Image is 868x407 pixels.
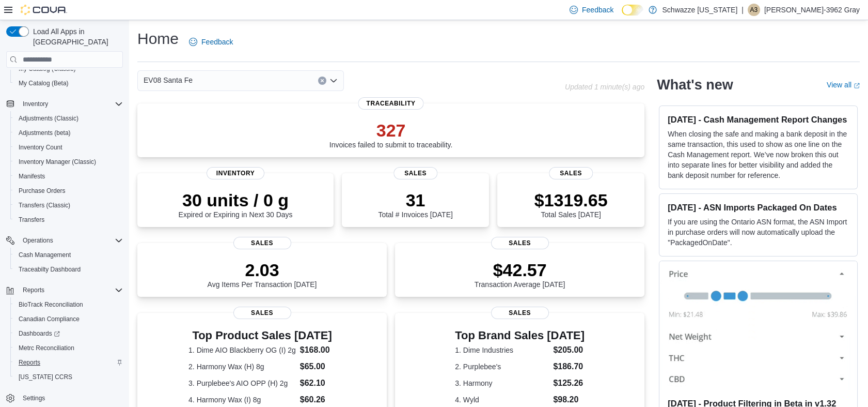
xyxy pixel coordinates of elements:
[19,114,78,123] span: Adjustments (Classic)
[378,190,452,219] div: Total # Invoices [DATE]
[582,5,613,15] span: Feedback
[741,4,744,16] p: |
[179,190,293,219] div: Expired or Expiring in Next 30 Days
[23,100,48,108] span: Inventory
[10,140,127,155] button: Inventory Count
[14,327,64,340] a: Dashboards
[10,370,127,384] button: [US_STATE] CCRS
[455,361,549,372] dt: 2. Purplebee's
[14,199,123,212] span: Transfers (Classic)
[10,155,127,169] button: Inventory Manager (Classic)
[10,262,127,277] button: Traceabilty Dashboard
[14,371,76,383] a: [US_STATE] CCRS
[14,170,49,183] a: Manifests
[14,170,123,183] span: Manifests
[10,76,127,91] button: My Catalog (Beta)
[208,260,317,289] div: Avg Items Per Transaction [DATE]
[201,37,233,47] span: Feedback
[14,342,123,354] span: Metrc Reconciliation
[300,377,336,389] dd: $62.10
[10,297,127,312] button: BioTrack Reconciliation
[475,260,565,289] div: Transaction Average [DATE]
[208,260,317,280] p: 2.03
[2,390,127,405] button: Settings
[14,249,123,261] span: Cash Management
[10,169,127,184] button: Manifests
[29,26,123,47] span: Load All Apps in [GEOGRAPHIC_DATA]
[19,392,49,404] a: Settings
[668,202,849,213] h3: [DATE] - ASN Imports Packaged On Dates
[534,190,608,210] p: $1319.65
[491,237,549,249] span: Sales
[300,394,336,406] dd: $60.26
[19,391,123,404] span: Settings
[14,185,123,197] span: Purchase Orders
[14,313,123,325] span: Canadian Compliance
[185,32,237,52] a: Feedback
[10,248,127,262] button: Cash Management
[358,97,424,110] span: Traceability
[14,77,123,89] span: My Catalog (Beta)
[10,326,127,341] a: Dashboards
[329,120,453,149] div: Invoices failed to submit to traceability.
[19,234,57,247] button: Operations
[10,111,127,126] button: Adjustments (Classic)
[827,81,860,89] a: View allExternal link
[378,190,452,210] p: 31
[21,5,67,15] img: Cova
[14,112,123,125] span: Adjustments (Classic)
[19,344,74,352] span: Metrc Reconciliation
[19,79,69,87] span: My Catalog (Beta)
[144,74,193,86] span: EV08 Santa Fe
[668,217,849,248] p: If you are using the Ontario ASN format, the ASN Import in purchase orders will now automatically...
[300,360,336,373] dd: $65.00
[188,395,296,405] dt: 4. Harmony Wax (I) 8g
[19,158,96,166] span: Inventory Manager (Classic)
[19,143,62,152] span: Inventory Count
[19,201,70,209] span: Transfers (Classic)
[19,300,83,309] span: BioTrack Reconciliation
[329,77,338,85] button: Open list of options
[19,98,52,110] button: Inventory
[553,360,585,373] dd: $186.70
[10,312,127,326] button: Canadian Compliance
[14,327,123,340] span: Dashboards
[19,315,80,323] span: Canadian Compliance
[14,141,67,154] a: Inventory Count
[19,216,44,224] span: Transfers
[19,358,40,367] span: Reports
[19,284,49,296] button: Reports
[14,185,70,197] a: Purchase Orders
[14,356,44,369] a: Reports
[19,329,60,338] span: Dashboards
[207,167,264,179] span: Inventory
[534,190,608,219] div: Total Sales [DATE]
[188,378,296,388] dt: 3. Purplebee's AIO OPP (H) 2g
[553,377,585,389] dd: $125.26
[455,395,549,405] dt: 4. Wyld
[10,213,127,227] button: Transfers
[14,127,123,139] span: Adjustments (beta)
[14,298,87,311] a: BioTrack Reconciliation
[393,167,438,179] span: Sales
[475,260,565,280] p: $42.57
[14,371,123,383] span: Washington CCRS
[19,373,72,381] span: [US_STATE] CCRS
[23,236,53,245] span: Operations
[10,355,127,370] button: Reports
[14,127,75,139] a: Adjustments (beta)
[10,126,127,140] button: Adjustments (beta)
[455,345,549,355] dt: 1. Dime Industries
[14,249,75,261] a: Cash Management
[179,190,293,210] p: 30 units / 0 g
[565,83,644,91] p: Updated 1 minute(s) ago
[23,286,44,294] span: Reports
[14,342,78,354] a: Metrc Reconciliation
[14,313,84,325] a: Canadian Compliance
[329,120,453,141] p: 327
[553,394,585,406] dd: $98.20
[318,77,326,85] button: Clear input
[14,141,123,154] span: Inventory Count
[764,4,860,16] p: [PERSON_NAME]-3962 Gray
[19,187,66,195] span: Purchase Orders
